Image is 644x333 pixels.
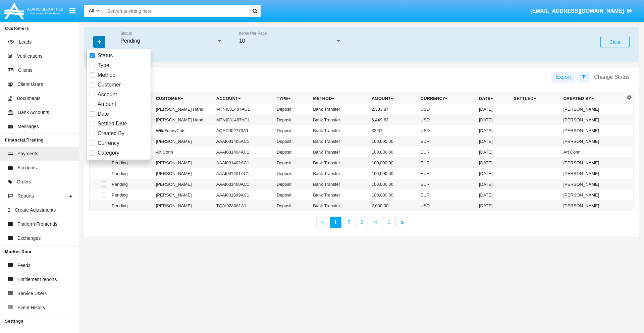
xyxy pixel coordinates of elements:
[89,8,94,13] span: All
[153,200,214,211] td: [PERSON_NAME]
[555,74,571,80] span: Export
[15,207,56,214] span: Create Adjustments
[153,114,214,125] td: [PERSON_NAME] Hand
[98,110,109,118] span: Date
[369,200,418,211] td: 2,000.00
[98,71,115,79] span: Method
[214,189,274,200] td: AAAI031399AC1
[214,157,274,168] td: AAAI031402AC1
[357,217,368,228] a: 3
[369,147,418,157] td: 100,000.00
[109,200,153,211] td: Pending
[17,290,47,297] span: Service Users
[476,125,511,136] td: [DATE]
[274,104,310,114] td: Deposit
[214,114,274,125] td: MTNI031487AC1
[17,178,31,185] span: Orders
[418,179,476,189] td: EUR
[476,104,511,114] td: [DATE]
[310,147,369,157] td: Bank Transfer
[98,61,109,69] span: Type
[17,150,38,157] span: Payments
[369,189,418,200] td: 100,000.00
[476,136,511,147] td: [DATE]
[476,93,511,104] th: Date
[3,1,64,21] img: Logo image
[84,7,104,14] a: All
[560,147,625,157] td: Art Conn
[17,53,42,60] span: Verifications
[214,125,274,136] td: AQAC002773A1
[369,136,418,147] td: 100,000.00
[530,8,624,14] span: [EMAIL_ADDRESS][DOMAIN_NAME]
[369,93,418,104] th: Amount
[17,221,57,228] span: Platform Frontends
[239,38,245,44] span: 10
[17,164,37,171] span: Accounts
[310,168,369,179] td: Bank Transfer
[274,136,310,147] td: Deposit
[104,5,247,17] input: Search
[98,91,117,99] span: Account
[560,200,625,211] td: [PERSON_NAME]
[560,125,625,136] td: [PERSON_NAME]
[17,81,43,88] span: Client Users
[560,114,625,125] td: [PERSON_NAME]
[418,125,476,136] td: USD
[17,304,45,311] span: Event History
[369,179,418,189] td: 100,000.00
[274,189,310,200] td: Deposit
[274,125,310,136] td: Deposit
[590,72,634,82] button: Change Status
[418,189,476,200] td: EUR
[310,136,369,147] td: Bank Transfer
[274,200,310,211] td: Deposit
[153,179,214,189] td: [PERSON_NAME]
[84,217,639,228] nav: paginator
[153,168,214,179] td: [PERSON_NAME]
[153,189,214,200] td: [PERSON_NAME]
[310,125,369,136] td: Bank Transfer
[418,147,476,157] td: EUR
[418,114,476,125] td: USD
[330,217,341,228] a: 1
[98,81,121,89] span: Customer
[476,179,511,189] td: [DATE]
[527,2,636,20] a: [EMAIL_ADDRESS][DOMAIN_NAME]
[560,157,625,168] td: [PERSON_NAME]
[551,72,575,82] button: Export
[214,168,274,179] td: AAAI031401AC1
[476,157,511,168] td: [DATE]
[369,104,418,114] td: 2,383.87
[310,93,369,104] th: Method
[370,217,381,228] a: 4
[17,123,39,130] span: Messages
[153,104,214,114] td: [PERSON_NAME] Hand
[476,189,511,200] td: [DATE]
[274,168,310,179] td: Deposit
[98,139,119,147] span: Currency
[310,104,369,114] td: Bank Transfer
[214,147,274,157] td: AAAI031404AC1
[98,149,119,157] span: Category
[369,168,418,179] td: 100,000.00
[310,114,369,125] td: Bank Transfer
[310,189,369,200] td: Bank Transfer
[98,120,127,128] span: Settled Date
[120,38,140,44] span: Pending
[98,52,113,60] span: Status
[369,114,418,125] td: 6,449.63
[98,129,124,137] span: Created By
[511,93,560,104] th: Settled
[18,67,33,74] span: Clients
[560,104,625,114] td: [PERSON_NAME]
[560,93,625,104] th: Created By
[310,157,369,168] td: Bank Transfer
[18,109,49,116] span: Bank Accounts
[560,189,625,200] td: [PERSON_NAME]
[369,157,418,168] td: 100,000.00
[153,93,214,104] th: Customer
[214,104,274,114] td: MTNI031487AC1
[19,39,32,46] span: Leads
[274,157,310,168] td: Deposit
